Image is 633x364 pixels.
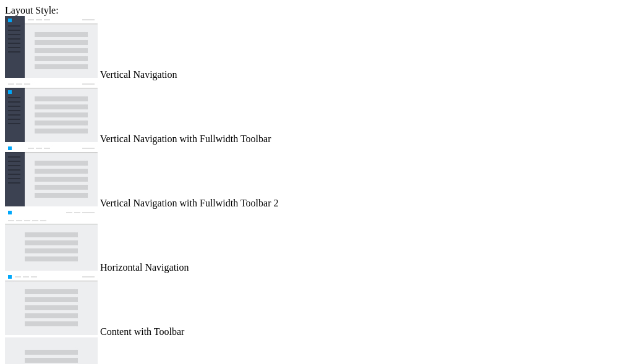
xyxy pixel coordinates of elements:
img: horizontal-nav.jpg [5,209,98,271]
span: Horizontal Navigation [100,262,189,273]
md-radio-button: Vertical Navigation with Fullwidth Toolbar [5,80,628,145]
div: Layout Style: [5,5,628,16]
md-radio-button: Vertical Navigation [5,16,628,80]
md-radio-button: Horizontal Navigation [5,209,628,273]
img: vertical-nav-with-full-toolbar-2.jpg [5,145,98,206]
span: Vertical Navigation [100,69,177,80]
img: vertical-nav-with-full-toolbar.jpg [5,80,98,142]
span: Vertical Navigation with Fullwidth Toolbar [100,133,271,144]
img: content-with-toolbar.jpg [5,273,98,335]
span: Vertical Navigation with Fullwidth Toolbar 2 [100,198,279,208]
span: Content with Toolbar [100,326,184,337]
img: vertical-nav.jpg [5,16,98,78]
md-radio-button: Content with Toolbar [5,273,628,337]
md-radio-button: Vertical Navigation with Fullwidth Toolbar 2 [5,145,628,209]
